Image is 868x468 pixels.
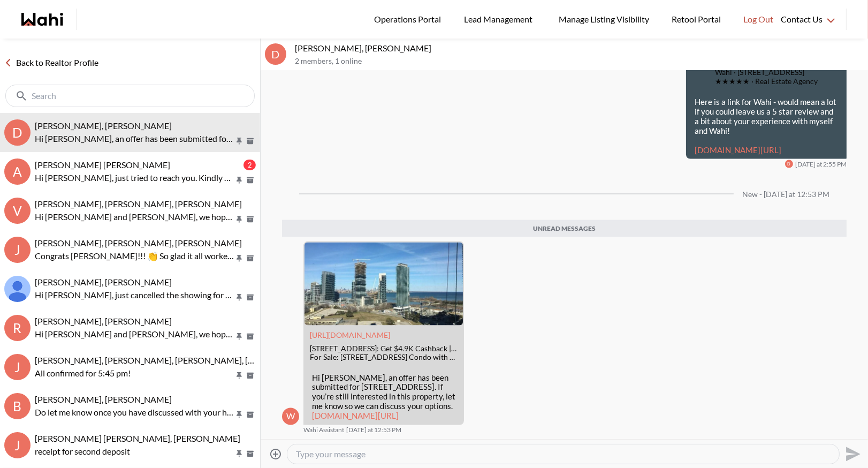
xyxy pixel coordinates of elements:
[310,344,458,353] div: [STREET_ADDRESS]: Get $4.9K Cashback | Wahi
[234,293,244,302] button: Pin
[234,332,244,341] button: Pin
[35,210,234,223] p: Hi [PERSON_NAME] and [PERSON_NAME], we hope you enjoyed your showings! Did the properties meet yo...
[295,43,864,54] p: [PERSON_NAME], [PERSON_NAME]
[310,330,390,339] a: Attachment
[346,426,401,435] time: 2025-09-09T16:53:48.363Z
[672,12,724,26] span: Retool Portal
[21,13,63,26] a: Wahi homepage
[785,160,793,168] div: D
[312,411,399,421] a: [DOMAIN_NAME][URL]
[245,254,256,263] button: Archive
[243,160,256,170] div: 2
[312,373,455,421] p: Hi [PERSON_NAME], an offer has been submitted for [STREET_ADDRESS]. If you’re still interested in...
[35,160,170,170] span: [PERSON_NAME] [PERSON_NAME]
[374,12,445,26] span: Operations Portal
[4,158,31,185] div: A
[234,254,244,263] button: Pin
[245,371,256,380] button: Archive
[4,276,31,302] img: D
[742,190,829,199] div: New - [DATE] at 12:53 PM
[234,176,244,185] button: Pin
[245,410,256,419] button: Archive
[4,119,31,146] div: D
[35,367,234,380] p: All confirmed for 5:45 pm!
[234,449,244,458] button: Pin
[4,198,31,224] div: V
[234,410,244,419] button: Pin
[35,171,234,184] p: Hi [PERSON_NAME], just tried to reach you. Kindly complete the ID verification so we can send you...
[35,433,240,443] span: [PERSON_NAME] [PERSON_NAME], [PERSON_NAME]
[282,408,299,425] div: W
[4,315,31,341] div: R
[35,199,242,209] span: [PERSON_NAME], [PERSON_NAME], [PERSON_NAME]
[4,432,31,458] div: J
[310,353,458,362] div: For Sale: [STREET_ADDRESS] Condo with $4.9K Cashback through Wahi Cashback. View 45 photos, locat...
[245,332,256,341] button: Archive
[35,238,242,248] span: [PERSON_NAME], [PERSON_NAME], [PERSON_NAME]
[35,316,172,326] span: [PERSON_NAME], [PERSON_NAME]
[245,449,256,458] button: Archive
[464,12,536,26] span: Lead Management
[245,176,256,185] button: Archive
[35,277,172,287] span: [PERSON_NAME], [PERSON_NAME]
[743,12,773,26] span: Log Out
[35,250,234,262] p: Congrats [PERSON_NAME]!!! 👏 So glad it all worked out. Enjoy your new home.
[35,120,172,131] span: [PERSON_NAME], [PERSON_NAME]
[296,449,831,459] textarea: Type your message
[35,355,382,365] span: [PERSON_NAME], [PERSON_NAME], [PERSON_NAME], [PERSON_NAME], [PERSON_NAME]
[4,237,31,263] div: J
[35,394,172,404] span: [PERSON_NAME], [PERSON_NAME]
[234,137,244,146] button: Pin
[715,77,818,86] div: ★★★★★ · Real Estate Agency
[234,371,244,380] button: Pin
[282,220,847,237] div: Unread messages
[840,442,864,466] button: Send
[35,328,234,341] p: Hi [PERSON_NAME] and [PERSON_NAME], we hope you enjoyed your showings! Did the properties meet yo...
[715,68,818,77] div: Wahi · [STREET_ADDRESS]
[245,215,256,224] button: Archive
[4,354,31,380] div: J
[35,406,234,419] p: Do let me know once you have discussed with your husband - we are happy to keep the agreement sho...
[245,137,256,146] button: Archive
[35,445,234,458] p: receipt for second deposit
[245,293,256,302] button: Archive
[304,243,463,326] img: 36 PARK LAWN Rd #1609, Toronto, ON: Get $4.9K Cashback | Wahi
[265,43,286,65] div: D
[695,97,838,135] p: Here is a link for Wahi - would mean a lot if you could leave us a 5 star review and a bit about ...
[32,90,231,101] input: Search
[35,289,234,301] p: Hi [PERSON_NAME], just cancelled the showing for [DATE] as requested. Totally understand and just...
[795,160,847,169] time: 2025-09-04T18:55:55.099Z
[35,132,234,145] p: Hi [PERSON_NAME], an offer has been submitted for [STREET_ADDRESS]. If you’re still interested in...
[4,393,31,419] div: B
[303,426,344,435] span: Wahi Assistant
[695,145,781,155] a: [DOMAIN_NAME][URL]
[555,12,652,26] span: Manage Listing Visibility
[234,215,244,224] button: Pin
[4,276,31,302] div: Dileep K, Barb
[295,57,864,66] p: 2 members , 1 online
